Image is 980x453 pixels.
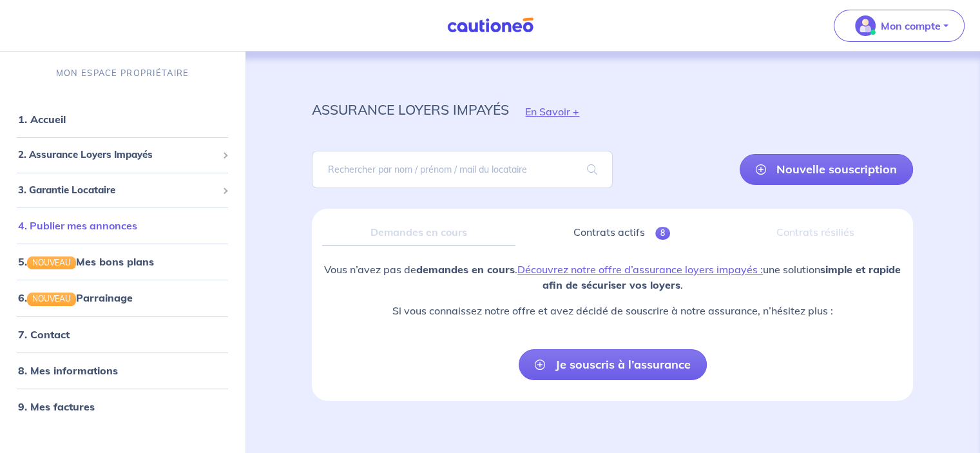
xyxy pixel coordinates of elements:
div: 5.NOUVEAUMes bons plans [5,249,240,275]
a: 1. Accueil [18,113,66,126]
div: 6.NOUVEAUParrainage [5,285,240,311]
span: 3. Garantie Locataire [18,183,217,198]
a: 8. Mes informations [18,364,118,377]
a: 5.NOUVEAUMes bons plans [18,255,154,268]
span: search [572,151,613,188]
a: 9. Mes factures [18,400,95,413]
p: Vous n’avez pas de . une solution . [322,262,903,293]
img: illu_account_valid_menu.svg [855,15,876,36]
a: Contrats actifs8 [526,219,718,246]
div: 9. Mes factures [5,394,240,419]
a: 7. Contact [18,328,70,341]
p: assurance loyers impayés [312,98,509,121]
p: Si vous connaissez notre offre et avez décidé de souscrire à notre assurance, n’hésitez plus : [322,303,903,318]
a: Nouvelle souscription [740,154,913,185]
span: 2. Assurance Loyers Impayés [18,148,217,162]
div: 8. Mes informations [5,358,240,383]
a: Je souscris à l’assurance [519,349,707,380]
p: MON ESPACE PROPRIÉTAIRE [56,67,189,79]
input: Rechercher par nom / prénom / mail du locataire [312,151,612,188]
p: Mon compte [881,18,941,34]
div: 4. Publier mes annonces [5,213,240,238]
a: 4. Publier mes annonces [18,219,137,232]
div: 1. Accueil [5,106,240,132]
div: 7. Contact [5,322,240,347]
strong: demandes en cours [416,263,515,276]
a: 6.NOUVEAUParrainage [18,291,133,304]
img: Cautioneo [442,17,539,34]
div: 2. Assurance Loyers Impayés [5,142,240,168]
div: 3. Garantie Locataire [5,178,240,203]
button: En Savoir + [509,93,595,130]
a: Découvrez notre offre d’assurance loyers impayés : [517,263,763,276]
span: 8 [655,227,670,240]
button: illu_account_valid_menu.svgMon compte [834,10,965,42]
